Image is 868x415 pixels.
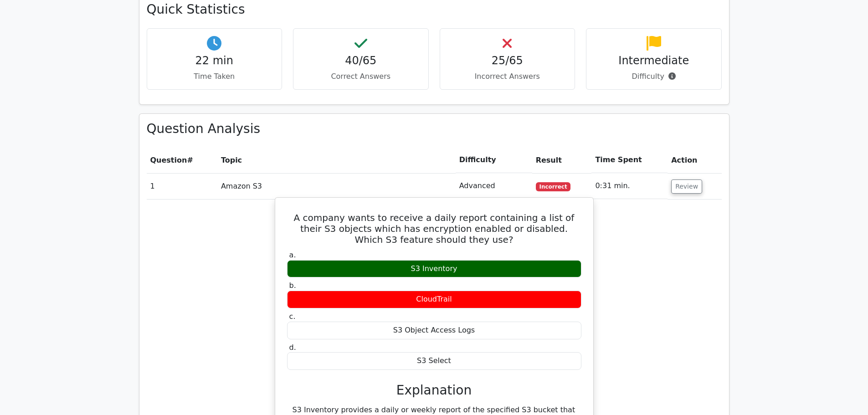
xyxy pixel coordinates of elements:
[147,147,217,173] th: #
[536,182,571,191] span: Incorrect
[217,147,456,173] th: Topic
[287,322,581,339] div: S3 Object Access Logs
[287,260,581,278] div: S3 Inventory
[289,343,296,352] span: d.
[456,173,532,199] td: Advanced
[293,383,576,398] h3: Explanation
[668,147,721,173] th: Action
[287,291,581,308] div: CloudTrail
[447,71,568,82] p: Incorrect Answers
[447,54,568,67] h4: 25/65
[289,281,296,290] span: b.
[594,71,714,82] p: Difficulty
[147,2,722,17] h3: Quick Statistics
[154,71,275,82] p: Time Taken
[591,173,668,199] td: 0:31 min.
[289,251,296,259] span: a.
[286,212,582,245] h5: A company wants to receive a daily report containing a list of their S3 objects which has encrypt...
[456,147,532,173] th: Difficulty
[671,179,702,194] button: Review
[301,71,421,82] p: Correct Answers
[287,352,581,370] div: S3 Select
[591,147,668,173] th: Time Spent
[289,312,296,321] span: c.
[301,54,421,67] h4: 40/65
[147,173,217,199] td: 1
[217,173,456,199] td: Amazon S3
[150,156,187,164] span: Question
[154,54,275,67] h4: 22 min
[532,147,592,173] th: Result
[594,54,714,67] h4: Intermediate
[147,121,722,137] h3: Question Analysis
